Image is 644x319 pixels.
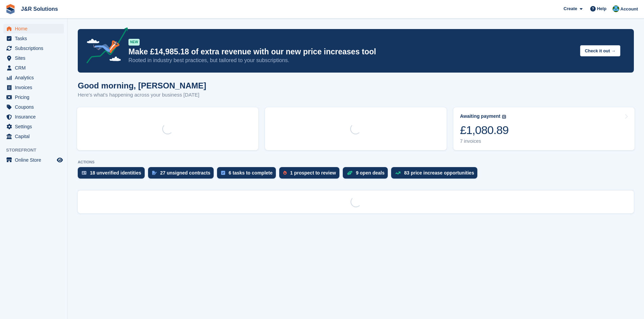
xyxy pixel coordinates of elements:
img: contract_signature_icon-13c848040528278c33f63329250d36e43548de30e8caae1d1a13099fd9432cc5.svg [152,171,157,175]
a: 27 unsigned contracts [148,167,217,182]
a: menu [3,155,64,165]
a: menu [3,44,64,53]
div: £1,080.89 [460,123,509,137]
p: ACTIONS [78,160,634,164]
img: deal-1b604bf984904fb50ccaf53a9ad4b4a5d6e5aea283cecdc64d6e3604feb123c2.svg [347,170,353,175]
div: 7 invoices [460,138,509,144]
a: menu [3,73,64,82]
img: prospect-51fa495bee0391a8d652442698ab0144808aea92771e9ea1ae160a38d050c398.svg [283,171,287,175]
span: Subscriptions [15,44,55,53]
a: menu [3,92,64,102]
img: price-adjustments-announcement-icon-8257ccfd72463d97f412b2fc003d46551f7dbcb40ab6d574587a9cd5c0d94... [81,27,128,66]
button: Check it out → [580,45,620,56]
span: Help [597,5,606,12]
a: menu [3,63,64,73]
div: 83 price increase opportunities [404,170,474,176]
a: 18 unverified identities [78,167,148,182]
a: 9 open deals [343,167,391,182]
span: Storefront [6,147,67,154]
a: 6 tasks to complete [217,167,279,182]
div: 1 prospect to review [290,170,336,176]
a: menu [3,132,64,141]
span: Capital [15,132,55,141]
div: 18 unverified identities [90,170,141,176]
a: menu [3,122,64,131]
p: Make £14,985.18 of extra revenue with our new price increases tool [128,47,575,57]
span: Account [620,6,638,12]
a: menu [3,53,64,63]
a: Preview store [56,156,64,164]
div: 27 unsigned contracts [160,170,211,176]
a: Awaiting payment £1,080.89 7 invoices [453,107,635,150]
img: stora-icon-8386f47178a22dfd0bd8f6a31ec36ba5ce8667c1dd55bd0f319d3a0aa187defe.svg [5,4,16,14]
img: Macie Adcock [613,5,619,12]
img: price_increase_opportunities-93ffe204e8149a01c8c9dc8f82e8f89637d9d84a8eef4429ea346261dce0b2c0.svg [395,171,401,175]
a: J&R Solutions [18,3,61,15]
span: Home [15,24,55,33]
span: Sites [15,53,55,63]
span: Tasks [15,34,55,43]
p: Here's what's happening across your business [DATE] [78,91,206,99]
img: task-75834270c22a3079a89374b754ae025e5fb1db73e45f91037f5363f120a921f8.svg [221,171,225,175]
span: Coupons [15,102,55,112]
span: Analytics [15,73,55,82]
img: verify_identity-adf6edd0f0f0b5bbfe63781bf79b02c33cf7c696d77639b501bdc392416b5a36.svg [82,171,87,175]
div: 9 open deals [356,170,385,176]
a: menu [3,112,64,122]
div: NEW [128,39,140,46]
a: 83 price increase opportunities [391,167,481,182]
span: Create [564,5,577,12]
span: Invoices [15,83,55,92]
div: 6 tasks to complete [229,170,272,176]
a: menu [3,24,64,33]
img: icon-info-grey-7440780725fd019a000dd9b08b2336e03edf1995a4989e88bcd33f0948082b44.svg [502,115,506,119]
div: Awaiting payment [460,113,501,119]
h1: Good morning, [PERSON_NAME] [78,81,206,90]
span: Pricing [15,92,55,102]
p: Rooted in industry best practices, but tailored to your subscriptions. [128,57,575,64]
span: Insurance [15,112,55,122]
span: Online Store [15,155,55,165]
span: Settings [15,122,55,131]
a: menu [3,83,64,92]
a: 1 prospect to review [279,167,342,182]
a: menu [3,102,64,112]
a: menu [3,34,64,43]
span: CRM [15,63,55,73]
